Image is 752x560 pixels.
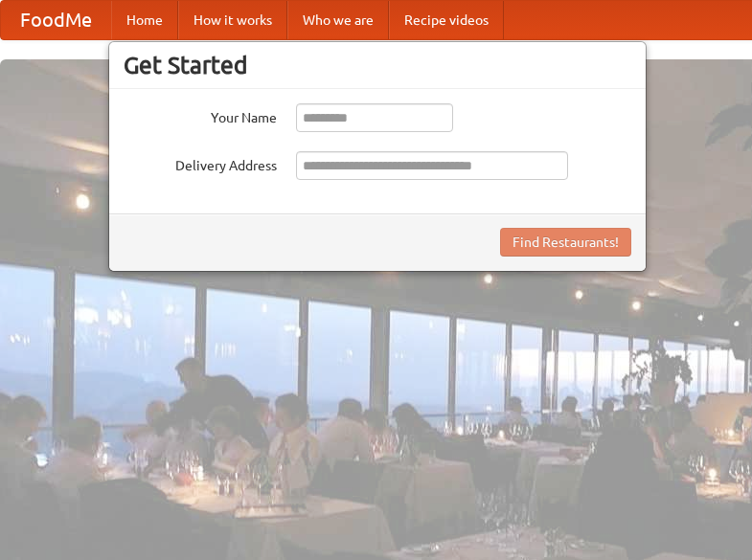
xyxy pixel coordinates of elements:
[287,1,389,39] a: Who we are
[178,1,287,39] a: How it works
[124,51,631,79] h3: Get Started
[124,103,277,127] label: Your Name
[1,1,111,39] a: FoodMe
[124,151,277,175] label: Delivery Address
[389,1,504,39] a: Recipe videos
[500,228,631,257] button: Find Restaurants!
[111,1,178,39] a: Home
